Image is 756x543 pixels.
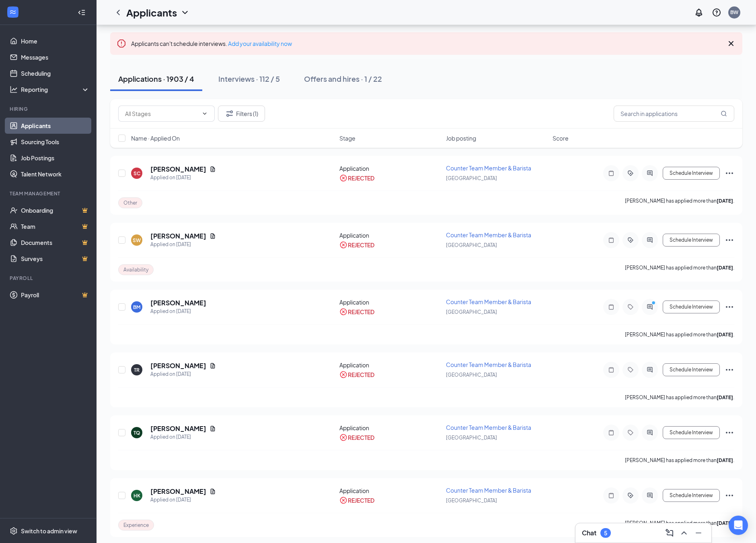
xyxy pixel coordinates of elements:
[582,528,596,537] h3: Chat
[717,265,733,271] b: [DATE]
[726,39,736,48] svg: Cross
[606,492,616,499] svg: Note
[133,237,141,244] div: SW
[10,527,18,535] svg: Settings
[21,85,90,93] div: Reporting
[21,33,90,49] a: Home
[339,164,441,172] div: Application
[218,106,265,122] button: Filter Filters (1)
[626,304,635,310] svg: Tag
[625,520,734,531] p: [PERSON_NAME] has applied more than .
[717,394,733,400] b: [DATE]
[348,174,374,182] div: REJECTED
[117,39,126,48] svg: Error
[339,361,441,369] div: Application
[210,233,216,239] svg: Document
[348,308,374,316] div: REJECTED
[150,165,206,174] h5: [PERSON_NAME]
[339,298,441,306] div: Application
[678,526,690,539] button: ChevronUp
[150,298,206,307] h5: [PERSON_NAME]
[150,174,216,182] div: Applied on [DATE]
[446,372,497,378] span: [GEOGRAPHIC_DATA]
[339,487,441,495] div: Application
[645,429,655,436] svg: ActiveChat
[446,298,531,305] span: Counter Team Member & Barista
[339,134,355,142] span: Stage
[606,170,616,176] svg: Note
[210,425,216,432] svg: Document
[663,234,720,247] button: Schedule Interview
[21,287,90,303] a: PayrollCrown
[150,487,206,496] h5: [PERSON_NAME]
[692,526,705,539] button: Minimize
[606,429,616,436] svg: Note
[348,496,374,504] div: REJECTED
[626,367,635,373] svg: Tag
[339,496,347,504] svg: CrossCircle
[663,363,720,376] button: Schedule Interview
[663,426,720,439] button: Schedule Interview
[150,307,206,315] div: Applied on [DATE]
[446,424,531,431] span: Counter Team Member & Barista
[446,134,476,142] span: Job posting
[446,231,531,238] span: Counter Team Member & Barista
[339,371,347,379] svg: CrossCircle
[717,332,733,338] b: [DATE]
[225,109,234,118] svg: Filter
[113,8,123,17] svg: ChevronLeft
[131,40,292,47] span: Applicants can't schedule interviews.
[21,234,90,251] a: DocumentsCrown
[21,49,90,65] a: Messages
[123,522,149,528] span: Experience
[663,167,720,180] button: Schedule Interview
[725,491,734,500] svg: Ellipses
[614,106,734,122] input: Search in applications
[446,435,497,441] span: [GEOGRAPHIC_DATA]
[645,170,655,176] svg: ActiveChat
[134,170,140,177] div: SC
[725,168,734,178] svg: Ellipses
[679,528,689,538] svg: ChevronUp
[626,237,635,243] svg: ActiveTag
[180,8,190,17] svg: ChevronDown
[606,237,616,243] svg: Note
[134,429,140,436] div: TQ
[10,275,88,282] div: Payroll
[446,175,497,181] span: [GEOGRAPHIC_DATA]
[9,8,17,16] svg: WorkstreamLogo
[663,301,720,313] button: Schedule Interview
[126,6,177,19] h1: Applicants
[218,74,280,84] div: Interviews · 112 / 5
[663,526,676,539] button: ComposeMessage
[21,202,90,218] a: OnboardingCrown
[10,190,88,197] div: Team Management
[134,492,140,499] div: HK
[21,65,90,81] a: Scheduling
[606,367,616,373] svg: Note
[645,237,655,243] svg: ActiveChat
[625,197,734,208] p: [PERSON_NAME] has applied more than .
[626,429,635,436] svg: Tag
[650,301,659,307] svg: PrimaryDot
[725,428,734,437] svg: Ellipses
[712,8,721,17] svg: QuestionInfo
[150,496,216,504] div: Applied on [DATE]
[133,304,140,311] div: BM
[339,433,347,441] svg: CrossCircle
[446,487,531,494] span: Counter Team Member & Barista
[446,309,497,315] span: [GEOGRAPHIC_DATA]
[210,363,216,369] svg: Document
[21,134,90,150] a: Sourcing Tools
[21,118,90,134] a: Applicants
[553,134,569,142] span: Score
[210,166,216,172] svg: Document
[625,264,734,275] p: [PERSON_NAME] has applied more than .
[123,199,137,206] span: Other
[150,433,216,441] div: Applied on [DATE]
[150,232,206,240] h5: [PERSON_NAME]
[721,110,727,117] svg: MagnifyingGlass
[729,516,748,535] div: Open Intercom Messenger
[339,241,347,249] svg: CrossCircle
